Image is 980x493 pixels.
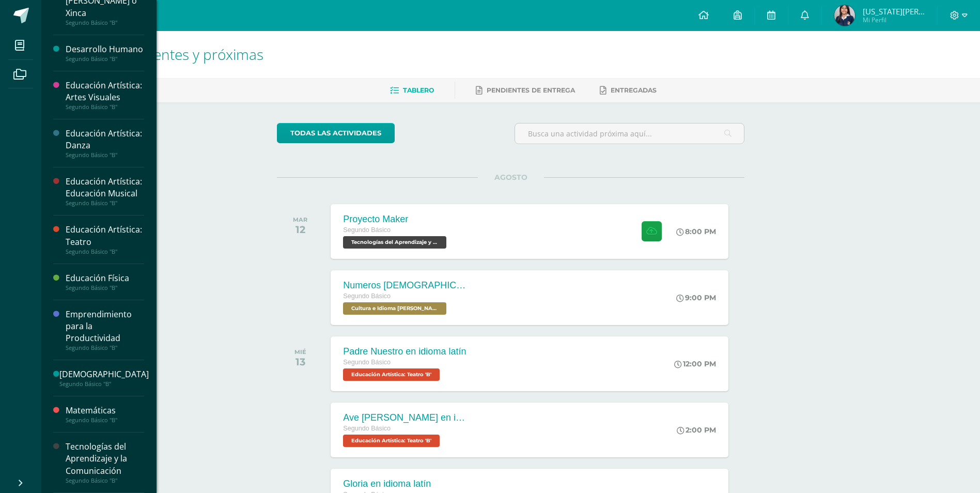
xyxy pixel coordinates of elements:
[277,123,395,143] a: todas las Actividades
[66,43,144,55] div: Desarrollo Humano
[66,224,144,255] a: Educación Artística: TeatroSegundo Básico "B"
[66,80,144,103] div: Educación Artística: Artes Visuales
[66,55,144,63] div: Segundo Básico "B"
[294,356,306,368] div: 13
[66,151,144,159] div: Segundo Básico "B"
[343,346,466,357] div: Padre Nuestro en idioma latín
[66,417,144,424] div: Segundo Básico "B"
[66,224,144,248] div: Educación Artística: Teatro
[676,227,716,236] div: 8:00 PM
[343,359,391,366] span: Segundo Básico
[59,368,149,380] div: [DEMOGRAPHIC_DATA]
[343,425,391,432] span: Segundo Básico
[66,103,144,111] div: Segundo Básico "B"
[66,199,144,207] div: Segundo Básico "B"
[834,5,855,26] img: b318e73362be9be862d94872b8b576b9.png
[611,86,657,94] span: Entregadas
[390,82,434,99] a: Tablero
[863,16,925,24] span: Mi Perfil
[343,236,446,249] span: Tecnologías del Aprendizaje y la Comunicación 'B'
[66,19,144,26] div: Segundo Básico "B"
[487,86,575,94] span: Pendientes de entrega
[59,368,149,388] a: [DEMOGRAPHIC_DATA]Segundo Básico "B"
[66,309,144,344] div: Emprendimiento para la Productividad
[66,80,144,111] a: Educación Artística: Artes VisualesSegundo Básico "B"
[343,368,440,381] span: Educación Artística: Teatro 'B'
[66,284,144,291] div: Segundo Básico "B"
[863,6,925,17] span: [US_STATE][PERSON_NAME]
[403,86,434,94] span: Tablero
[343,302,446,315] span: Cultura e Idioma Maya Garífuna o Xinca 'B'
[478,173,544,182] span: AGOSTO
[343,412,467,423] div: Ave [PERSON_NAME] en idioma latín
[476,82,575,99] a: Pendientes de entrega
[293,216,307,223] div: MAR
[343,292,391,300] span: Segundo Básico
[66,272,144,284] div: Educación Física
[66,477,144,484] div: Segundo Básico "B"
[66,344,144,351] div: Segundo Básico "B"
[66,176,144,207] a: Educación Artística: Educación MusicalSegundo Básico "B"
[294,348,306,356] div: MIÉ
[515,124,744,144] input: Busca una actividad próxima aquí...
[66,441,144,476] div: Tecnologías del Aprendizaje y la Comunicación
[676,293,716,302] div: 9:00 PM
[343,214,449,225] div: Proyecto Maker
[66,309,144,351] a: Emprendimiento para la ProductividadSegundo Básico "B"
[54,44,263,64] span: Actividades recientes y próximas
[343,280,467,291] div: Numeros [DEMOGRAPHIC_DATA] en Kaqchikel
[59,380,149,388] div: Segundo Básico "B"
[343,479,442,489] div: Gloria en idioma latín
[66,43,144,63] a: Desarrollo HumanoSegundo Básico "B"
[66,441,144,484] a: Tecnologías del Aprendizaje y la ComunicaciónSegundo Básico "B"
[66,405,144,424] a: MatemáticasSegundo Básico "B"
[66,272,144,291] a: Educación FísicaSegundo Básico "B"
[293,223,307,236] div: 12
[66,176,144,199] div: Educación Artística: Educación Musical
[674,359,716,368] div: 12:00 PM
[66,128,144,159] a: Educación Artística: DanzaSegundo Básico "B"
[66,248,144,255] div: Segundo Básico "B"
[600,82,657,99] a: Entregadas
[66,128,144,151] div: Educación Artística: Danza
[343,226,391,234] span: Segundo Básico
[66,405,144,417] div: Matemáticas
[677,425,716,435] div: 2:00 PM
[343,435,440,447] span: Educación Artística: Teatro 'B'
